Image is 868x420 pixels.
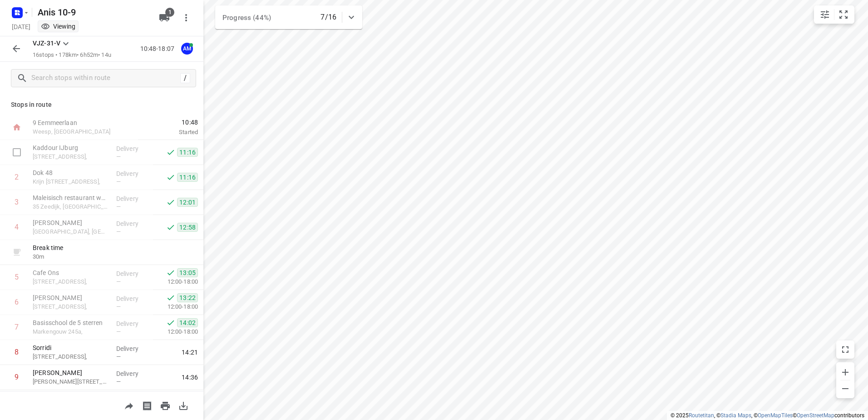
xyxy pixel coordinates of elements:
[182,373,198,382] span: 14:36
[33,127,127,136] p: Weesp, [GEOGRAPHIC_DATA]
[33,227,109,236] p: [GEOGRAPHIC_DATA], [GEOGRAPHIC_DATA]
[33,39,60,48] p: VJZ-31-V
[33,327,109,336] p: Markengouw 245a,
[15,323,19,331] div: 7
[116,319,150,328] p: Delivery
[33,368,109,377] p: [PERSON_NAME]
[15,373,19,381] div: 9
[166,318,175,327] svg: Done
[15,348,19,356] div: 8
[156,401,174,410] span: Print route
[116,169,150,178] p: Delivery
[33,343,109,352] p: Sorridi
[834,5,853,24] button: Fit zoom
[321,12,336,23] p: 7/16
[116,178,121,185] span: —
[33,302,109,311] p: [STREET_ADDRESS],
[814,5,854,24] div: small contained button group
[166,223,175,232] svg: Done
[671,412,864,419] li: © 2025 , © , © © contributors
[116,203,121,210] span: —
[177,318,198,327] span: 14:02
[33,293,109,302] p: [PERSON_NAME]
[8,143,26,161] span: Select
[33,193,109,202] p: Maleisisch restaurant wau
[177,223,198,232] span: 12:58
[222,14,271,22] span: Progress (44%)
[155,9,173,27] button: 1
[33,277,109,286] p: [STREET_ADDRESS],
[180,73,190,83] div: /
[174,401,192,410] span: Download route
[215,5,362,29] div: Progress (44%)7/16
[116,303,121,310] span: —
[116,353,121,360] span: —
[166,148,175,157] svg: Done
[166,293,175,302] svg: Done
[116,153,121,160] span: —
[177,173,198,182] span: 11:16
[182,348,198,357] span: 14:21
[689,412,714,419] a: Routetitan
[120,401,138,410] span: Share route
[33,202,109,211] p: 35 Zeedijk, [GEOGRAPHIC_DATA]
[116,369,150,378] p: Delivery
[177,148,198,157] span: 11:16
[166,173,175,182] svg: Done
[140,44,178,54] p: 10:48-18:07
[33,377,109,386] p: Martini van Geffenstraat 29C,
[153,302,198,311] p: 12:00-18:00
[720,412,751,419] a: Stadia Maps
[797,412,834,419] a: OpenStreetMap
[33,168,109,177] p: Dok 48
[116,194,150,203] p: Delivery
[33,318,109,327] p: Basisschool de 5 sterren
[15,173,19,181] div: 2
[33,143,109,152] p: Kaddour IJburg
[41,22,75,31] div: You are currently in view mode. To make any changes, go to edit project.
[33,252,109,261] p: 30 m
[758,412,793,419] a: OpenMapTiles
[33,352,109,361] p: [STREET_ADDRESS],
[33,118,127,127] p: 9 Eemmeerlaan
[116,219,150,228] p: Delivery
[138,401,156,410] span: Print shipping labels
[33,51,111,60] p: 16 stops • 178km • 6h52m • 14u
[166,268,175,277] svg: Done
[33,152,109,161] p: [STREET_ADDRESS],
[33,268,109,277] p: Cafe Ons
[153,327,198,336] p: 12:00-18:00
[33,177,109,186] p: Krijn [STREET_ADDRESS],
[31,71,180,85] input: Search stops within route
[116,344,150,353] p: Delivery
[165,8,174,17] span: 1
[33,243,109,252] p: Break time
[166,198,175,207] svg: Done
[116,294,150,303] p: Delivery
[116,228,121,235] span: —
[15,273,19,281] div: 5
[116,328,121,335] span: —
[153,277,198,286] p: 12:00-18:00
[116,278,121,285] span: —
[11,100,192,110] p: Stops in route
[116,378,121,385] span: —
[15,223,19,231] div: 4
[177,293,198,302] span: 13:22
[138,128,198,137] p: Started
[177,9,195,27] button: More
[15,198,19,206] div: 3
[816,5,834,24] button: Map settings
[138,118,198,127] span: 10:48
[177,198,198,207] span: 12:01
[177,268,198,277] span: 13:05
[116,269,150,278] p: Delivery
[116,144,150,153] p: Delivery
[33,218,109,227] p: [PERSON_NAME]
[15,298,19,306] div: 6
